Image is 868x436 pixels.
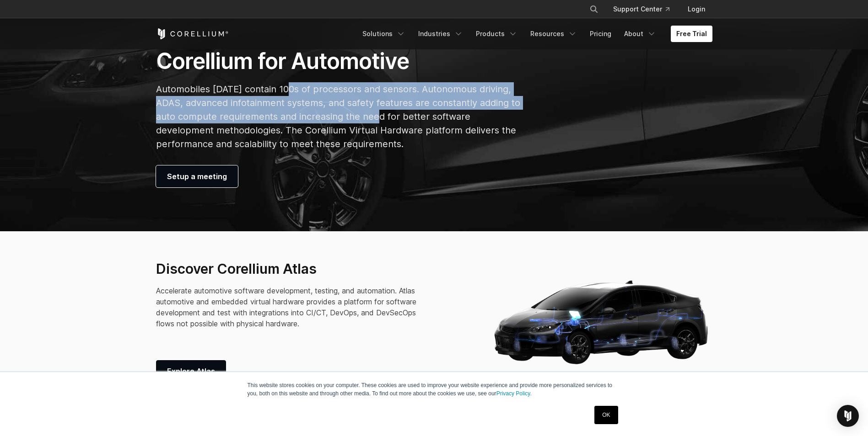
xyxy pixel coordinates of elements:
[586,1,602,17] button: Search
[525,26,582,42] a: Resources
[156,360,226,382] a: Explore Atlas
[167,171,227,182] span: Setup a meeting
[156,28,229,39] a: Corellium Home
[156,165,238,187] a: Setup a meeting
[671,26,712,42] a: Free Trial
[837,405,859,427] div: Open Intercom Messenger
[357,26,411,42] a: Solutions
[413,26,469,42] a: Industries
[584,26,617,42] a: Pricing
[594,406,618,424] a: OK
[357,26,712,42] div: Navigation Menu
[167,366,215,377] span: Explore Atlas
[156,285,428,329] p: Accelerate automotive software development, testing, and automation. Atlas automotive and embedde...
[156,261,428,278] h3: Discover Corellium Atlas
[606,1,677,17] a: Support Center
[491,274,712,368] img: Corellium_Hero_Atlas_Header
[470,26,523,42] a: Products
[156,82,521,151] p: Automobiles [DATE] contain 100s of processors and sensors. Autonomous driving, ADAS, advanced inf...
[578,1,712,17] div: Navigation Menu
[619,26,662,42] a: About
[248,381,621,398] p: This website stores cookies on your computer. These cookies are used to improve your website expe...
[156,48,521,75] h1: Corellium for Automotive
[496,390,532,397] a: Privacy Policy.
[680,1,712,17] a: Login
